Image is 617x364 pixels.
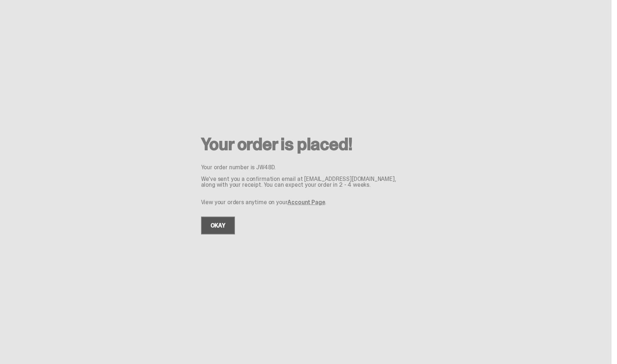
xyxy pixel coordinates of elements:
[201,199,411,205] p: View your orders anytime on your .
[201,135,411,153] h2: Your order is placed!
[287,198,325,206] a: Account Page
[201,176,411,188] p: We've sent you a confirmation email at [EMAIL_ADDRESS][DOMAIN_NAME], along with your receipt. You...
[201,165,411,170] p: Your order number is JW48D.
[201,217,235,234] a: OKAY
